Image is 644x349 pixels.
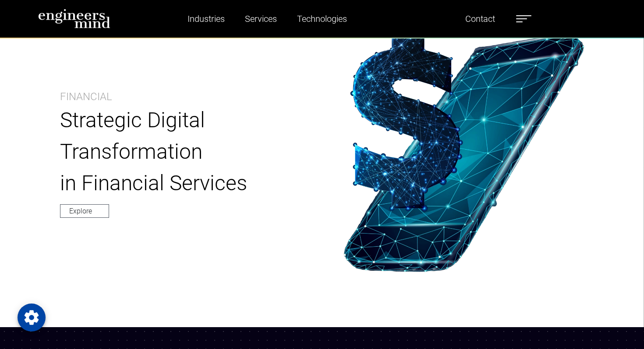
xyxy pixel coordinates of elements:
[38,9,110,28] img: logo
[60,168,300,199] p: in Financial Services
[241,9,280,29] a: Services
[60,204,109,218] a: Explore
[343,33,585,272] img: img
[462,9,499,29] a: Contact
[60,89,112,105] p: Financial
[184,9,228,29] a: Industries
[60,105,300,168] p: Strategic Digital Transformation
[294,9,350,29] a: Technologies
